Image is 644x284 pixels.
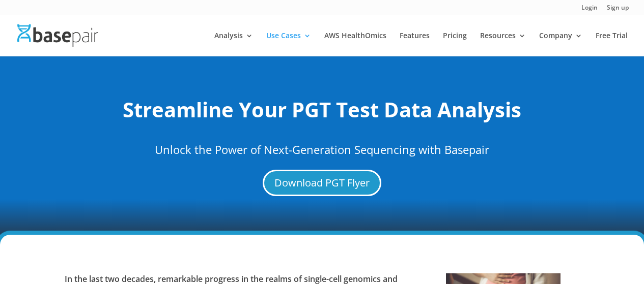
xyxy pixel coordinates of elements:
a: Analysis [214,32,253,56]
a: Features [400,32,430,56]
img: Basepair [17,24,98,46]
a: Free Trial [596,32,628,56]
a: AWS HealthOmics [324,32,386,56]
span: Unlock the Power of Next-Generation Sequencing with Basepair [155,142,489,157]
a: Use Cases [266,32,311,56]
a: Login [581,5,598,15]
a: Pricing [443,32,467,56]
a: Resources [480,32,526,56]
a: Sign up [607,5,629,15]
a: Company [539,32,582,56]
a: Download PGT Flyer [263,170,381,196]
strong: Streamline Your PGT Test Data Analysis [123,96,521,123]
